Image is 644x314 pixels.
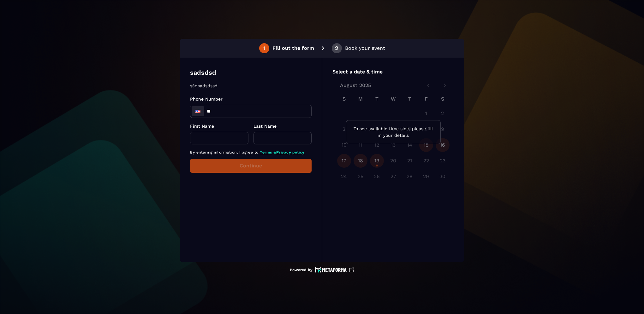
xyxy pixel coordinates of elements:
span: First Name [190,124,214,129]
p: Book your event [345,44,385,52]
p: Powered by [290,267,313,272]
p: To see available time slots please fill in your details [351,125,435,139]
p: By entering information, I agree to [190,149,312,155]
p: sadsdsd [190,68,216,77]
a: Privacy policy [276,150,305,154]
p: Select a date & time [332,68,454,76]
a: Powered by [290,267,354,273]
p: Fill out the form [272,44,314,52]
p: sádsadsdssd [190,83,310,89]
span: & [273,150,276,154]
div: 2 [335,45,338,51]
div: 1 [263,45,265,51]
div: United States: + 1 [192,106,204,116]
span: Last Name [253,124,277,129]
span: Phone Number [190,96,223,102]
a: Terms [260,150,272,154]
